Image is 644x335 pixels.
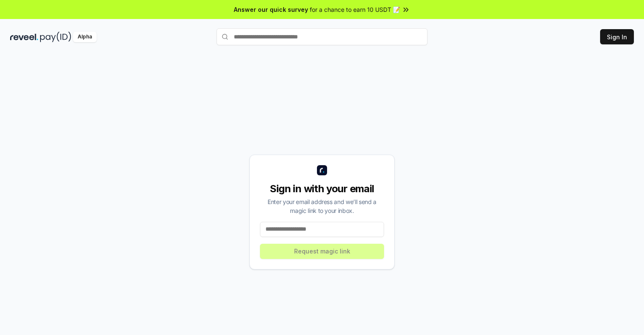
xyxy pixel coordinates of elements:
[310,5,400,14] span: for a chance to earn 10 USDT 📝
[317,165,327,175] img: logo_small
[260,182,384,196] div: Sign in with your email
[600,29,634,44] button: Sign In
[260,197,384,215] div: Enter your email address and we’ll send a magic link to your inbox.
[10,32,38,42] img: reveel_dark
[73,32,97,42] div: Alpha
[234,5,308,14] span: Answer our quick survey
[40,32,71,42] img: pay_id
